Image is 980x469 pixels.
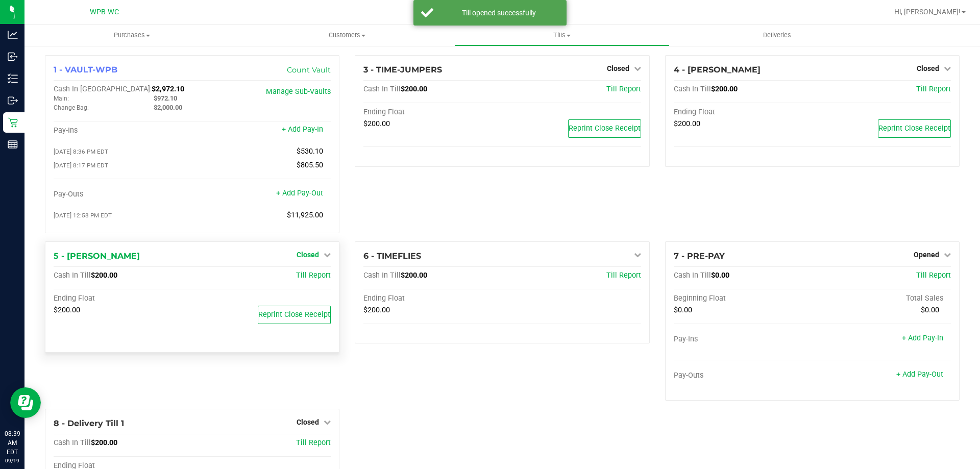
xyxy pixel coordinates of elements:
[282,125,323,134] a: + Add Pay-In
[917,64,939,72] span: Closed
[54,251,140,261] span: 5 - [PERSON_NAME]
[363,251,421,261] span: 6 - TIMEFLIES
[296,438,331,447] a: Till Report
[455,31,669,40] span: Tills
[674,306,692,314] span: $0.00
[54,306,80,314] span: $200.00
[152,85,184,93] span: $2,972.10
[54,438,91,447] span: Cash In Till
[363,119,390,128] span: $200.00
[896,370,943,379] a: + Add Pay-Out
[674,271,711,280] span: Cash In Till
[711,85,738,93] span: $200.00
[902,334,943,342] a: + Add Pay-In
[240,31,454,40] span: Customers
[363,108,502,117] div: Ending Float
[8,73,18,84] inline-svg: Inventory
[266,87,331,96] a: Manage Sub-Vaults
[606,271,641,280] a: Till Report
[670,24,885,46] a: Deliveries
[297,161,323,169] span: $805.50
[8,95,18,106] inline-svg: Outbound
[921,306,939,314] span: $0.00
[8,52,18,62] inline-svg: Inbound
[878,124,950,133] span: Reprint Close Receipt
[239,24,454,46] a: Customers
[54,148,108,155] span: [DATE] 8:36 PM EDT
[54,212,112,219] span: [DATE] 12:58 PM EDT
[454,24,669,46] a: Tills
[914,251,939,259] span: Opened
[363,294,502,303] div: Ending Float
[8,30,18,40] inline-svg: Analytics
[674,119,700,128] span: $200.00
[674,294,813,303] div: Beginning Float
[363,65,442,75] span: 3 - TIME-JUMPERS
[297,147,323,156] span: $530.10
[812,294,951,303] div: Total Sales
[568,119,641,138] button: Reprint Close Receipt
[276,189,323,198] a: + Add Pay-Out
[606,85,641,93] a: Till Report
[54,65,117,75] span: 1 - VAULT-WPB
[674,371,813,380] div: Pay-Outs
[401,85,427,93] span: $200.00
[363,85,401,93] span: Cash In Till
[8,139,18,150] inline-svg: Reports
[5,429,20,457] p: 08:39 AM EDT
[24,31,239,40] span: Purchases
[54,190,192,199] div: Pay-Outs
[674,65,761,75] span: 4 - [PERSON_NAME]
[258,306,331,324] button: Reprint Close Receipt
[54,95,69,102] span: Main:
[916,271,951,280] a: Till Report
[54,126,192,135] div: Pay-Ins
[401,271,427,280] span: $200.00
[297,418,319,426] span: Closed
[91,271,117,280] span: $200.00
[674,251,725,261] span: 7 - PRE-PAY
[607,64,629,72] span: Closed
[894,8,961,16] span: Hi, [PERSON_NAME]!
[90,8,119,16] span: WPB WC
[154,94,177,102] span: $972.10
[258,310,330,319] span: Reprint Close Receipt
[363,271,401,280] span: Cash In Till
[54,162,108,169] span: [DATE] 8:17 PM EDT
[674,108,813,117] div: Ending Float
[711,271,729,280] span: $0.00
[10,387,41,418] iframe: Resource center
[154,104,182,111] span: $2,000.00
[439,8,559,18] div: Till opened successfully
[54,271,91,280] span: Cash In Till
[91,438,117,447] span: $200.00
[674,85,711,93] span: Cash In Till
[54,104,89,111] span: Change Bag:
[287,211,323,219] span: $11,925.00
[916,85,951,93] a: Till Report
[296,271,331,280] a: Till Report
[54,294,192,303] div: Ending Float
[749,31,805,40] span: Deliveries
[24,24,239,46] a: Purchases
[287,65,331,75] a: Count Vault
[54,85,152,93] span: Cash In [GEOGRAPHIC_DATA]:
[363,306,390,314] span: $200.00
[54,418,124,428] span: 8 - Delivery Till 1
[297,251,319,259] span: Closed
[878,119,951,138] button: Reprint Close Receipt
[674,335,813,344] div: Pay-Ins
[569,124,641,133] span: Reprint Close Receipt
[5,457,20,464] p: 09/19
[8,117,18,128] inline-svg: Retail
